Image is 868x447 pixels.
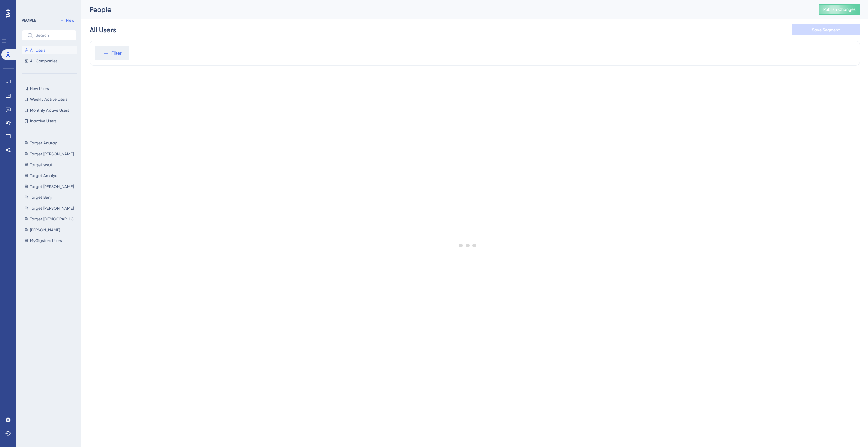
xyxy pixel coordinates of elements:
[22,237,81,245] button: MyGigsters Users
[22,84,77,93] button: New Users
[823,7,856,12] span: Publish Changes
[90,25,116,35] div: All Users
[22,182,81,191] button: Target [PERSON_NAME]
[812,27,840,33] span: Save Segment
[58,16,77,24] button: New
[30,97,67,102] span: Weekly Active Users
[22,46,77,54] button: All Users
[22,18,36,23] div: PEOPLE
[22,106,77,114] button: Monthly Active Users
[30,206,74,211] span: Target [PERSON_NAME]
[30,151,74,157] span: Target [PERSON_NAME]
[30,227,60,233] span: [PERSON_NAME]
[792,24,860,35] button: Save Segment
[30,108,69,113] span: Monthly Active Users
[22,226,81,234] button: [PERSON_NAME]
[30,140,58,146] span: Target Anurag
[22,139,81,147] button: Target Anurag
[30,86,49,91] span: New Users
[22,150,81,158] button: Target [PERSON_NAME]
[36,33,71,38] input: Search
[22,193,81,201] button: Target Benji
[30,47,45,53] span: All Users
[22,117,77,125] button: Inactive Users
[30,216,78,222] span: Target [DEMOGRAPHIC_DATA]
[22,172,81,180] button: Target Amulya
[30,238,62,244] span: MyGigsters Users
[30,173,58,178] span: Target Amulya
[30,162,54,168] span: Target swati
[22,161,81,169] button: Target swati
[30,184,74,189] span: Target [PERSON_NAME]
[22,57,77,65] button: All Companies
[22,215,81,223] button: Target [DEMOGRAPHIC_DATA]
[819,4,860,15] button: Publish Changes
[30,58,57,64] span: All Companies
[90,5,802,14] div: People
[30,195,53,200] span: Target Benji
[66,18,74,23] span: New
[30,118,56,124] span: Inactive Users
[22,95,77,103] button: Weekly Active Users
[22,204,81,212] button: Target [PERSON_NAME]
